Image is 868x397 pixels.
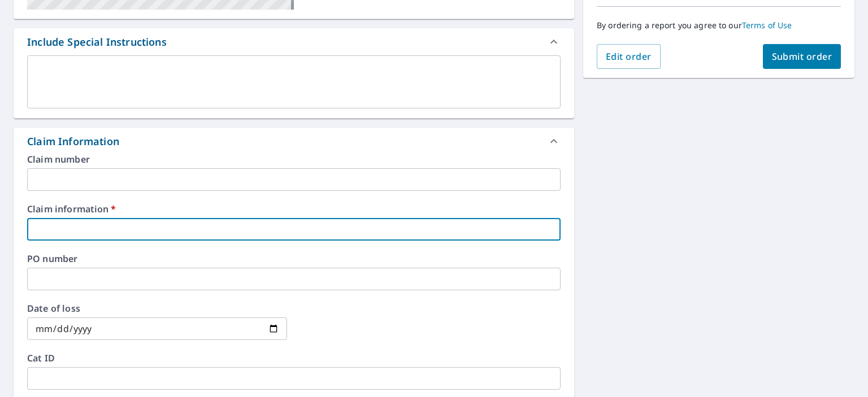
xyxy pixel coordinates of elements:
[14,128,574,155] div: Claim Information
[27,134,119,149] div: Claim Information
[597,44,661,69] button: Edit order
[27,254,561,263] label: PO number
[597,20,841,30] p: By ordering a report you agree to our
[14,28,574,55] div: Include Special Instructions
[27,204,561,213] label: Claim information
[27,304,287,313] label: Date of loss
[27,34,167,50] div: Include Special Instructions
[27,354,561,363] label: Cat ID
[27,155,561,164] label: Claim number
[742,20,792,30] a: Terms of Use
[772,50,832,63] span: Submit order
[763,44,841,69] button: Submit order
[606,50,652,63] span: Edit order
